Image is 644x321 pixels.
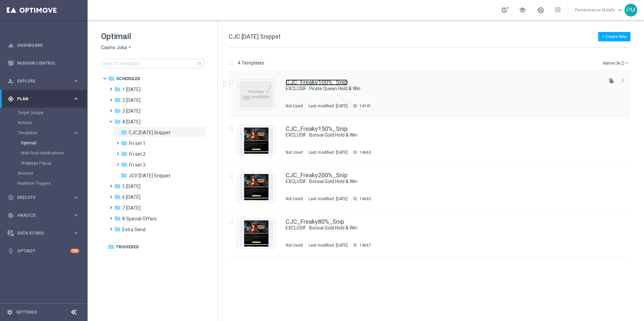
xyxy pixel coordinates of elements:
[350,196,371,202] div: ID:
[21,138,87,148] div: Optimail
[108,243,115,250] i: folder
[619,76,626,84] button: more_vert
[286,103,303,109] div: Not Used
[8,230,73,236] div: Data Studio
[8,212,14,218] i: track_changes
[239,128,273,154] img: 14663.jpeg
[16,310,37,314] a: Settings
[73,230,79,236] i: keyboard_arrow_right
[21,148,87,158] div: Web Push Notifications
[121,140,128,146] i: folder
[8,194,73,201] div: Execute
[73,212,79,218] i: keyboard_arrow_right
[129,130,170,136] span: CJC Friday Snippet
[18,108,87,118] div: Target Groups
[350,103,371,109] div: ID:
[8,212,73,218] div: Analyze
[286,85,602,92] div: EXCLUSIF : Pirate Queen Hold & Win
[7,61,79,66] button: Mission Control
[286,225,602,231] div: EXCLUSIF : Bonsai Gold Hold & Win
[197,61,202,66] span: search
[286,172,348,178] a: CJC_Freaky200%_Snip
[222,164,643,210] div: Press SPACE to select this row.
[108,75,115,82] i: folder
[286,79,348,85] a: CJC_Freaky100%_Snip
[286,178,602,185] div: EXCLUSIF : Bonsai Gold Hold & Win
[8,78,73,84] div: Explore
[18,120,70,126] a: Actions
[21,160,70,166] a: Webpage Pop-up
[122,86,140,93] span: 1 Tuesday
[114,215,121,222] i: folder
[114,86,121,93] i: folder
[129,173,170,179] span: JCV Friday Snippet
[121,150,128,157] i: folder
[238,60,264,66] p: 4 Templates
[620,78,625,83] i: more_vert
[7,230,79,236] div: Data Studio keyboard_arrow_right
[286,178,586,185] a: EXCLUSIF : Bonsai Gold Hold & Win
[222,210,643,257] div: Press SPACE to select this row.
[17,195,73,200] span: Execute
[8,242,79,260] div: Optibot
[18,128,87,168] div: Templates
[18,168,87,178] div: Streams
[73,78,79,84] i: keyboard_arrow_right
[122,119,140,125] span: 4 Friday
[609,78,614,83] i: file_copy
[129,140,146,146] span: Fri set 1
[8,96,14,102] i: gps_fixed
[359,196,371,202] div: 14665
[122,97,140,103] span: 2 Wednesday
[18,178,87,188] div: Realtime Triggers
[73,194,79,201] i: keyboard_arrow_right
[17,213,73,217] span: Analyze
[359,103,371,109] div: 14141
[624,4,637,16] div: PM
[286,219,344,225] a: CJC_Freaky80%_Snip
[286,225,586,231] a: EXCLUSIF : Bonsai Gold Hold & Win
[73,96,79,102] i: keyboard_arrow_right
[7,43,79,48] button: equalizer Dashboard
[129,162,146,168] span: Fri set 3
[286,126,348,132] a: CJC_Freaky150%_Snip
[101,31,204,42] h1: Optimail
[7,248,79,254] button: lightbulb Optibot +10
[8,96,73,102] div: Plan
[18,181,70,186] a: Realtime Triggers
[101,44,132,51] button: Casino Joka arrow_drop_down
[8,54,79,72] div: Mission Control
[114,183,121,189] i: folder
[616,6,624,14] span: keyboard_arrow_down
[116,76,140,82] span: Scheduled
[70,249,79,253] div: +10
[21,150,70,156] a: Web Push Notifications
[18,118,87,128] div: Actions
[8,194,14,201] i: play_circle_outline
[7,213,79,218] button: track_changes Analyze keyboard_arrow_right
[286,150,303,155] div: Not Used
[18,171,70,176] a: Streams
[286,132,602,138] div: EXCLUSIF : Bonsai Gold Hold & Win
[239,81,273,107] img: noPreview.jpg
[121,172,127,179] i: folder
[8,36,79,54] div: Dashboard
[122,226,146,233] span: Extra Send
[114,97,121,103] i: folder
[286,132,586,138] a: EXCLUSIF : Bonsai Gold Hold & Win
[350,150,371,155] div: ID:
[18,130,79,136] div: Templates keyboard_arrow_right
[129,151,146,157] span: Fri set 2
[114,226,121,233] i: folder
[7,195,79,200] div: play_circle_outline Execute keyboard_arrow_right
[122,194,140,200] span: 6 Sunday
[18,110,70,115] a: Target Groups
[18,131,73,135] div: Templates
[239,174,273,200] img: 14665.jpeg
[17,97,73,101] span: Plan
[239,220,273,247] img: 14667.jpeg
[286,85,586,92] a: EXCLUSIF : Pirate Queen Hold & Win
